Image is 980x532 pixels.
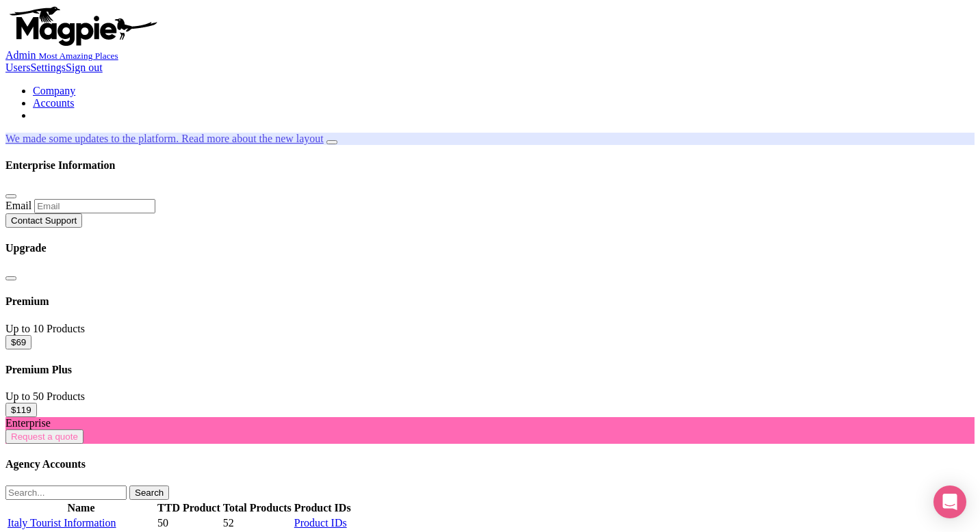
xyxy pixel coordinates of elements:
[157,502,220,514] div: TTD Product
[5,295,975,308] h4: Premium
[33,85,75,96] a: Company
[5,323,975,335] div: Up to 10 Products
[33,97,74,109] a: Accounts
[5,276,16,280] button: Close
[11,431,78,442] span: Request a quote
[38,51,118,61] small: Most Amazing Places
[5,335,31,349] button: $69
[157,516,221,530] td: 50
[933,486,966,518] div: Open Intercom Messenger
[5,417,975,429] div: Enterprise
[5,159,975,172] h4: Enterprise Information
[326,140,337,144] button: Close announcement
[34,199,155,213] input: Email
[5,133,324,144] a: We made some updates to the platform. Read more about the new layout
[223,502,292,514] div: Total Products
[5,194,16,198] button: Close
[5,242,975,254] h4: Upgrade
[294,502,351,514] div: Product IDs
[222,516,292,530] td: 52
[66,62,103,73] a: Sign out
[5,5,159,46] img: logo-ab69f6fb50320c5b225c76a69d11143b.png
[5,49,36,61] span: Admin
[5,364,975,376] h4: Premium Plus
[5,49,118,61] a: Admin Most Amazing Places
[5,213,82,228] button: Contact Support
[30,62,66,73] a: Settings
[5,200,31,211] label: Email
[5,390,975,403] div: Up to 50 Products
[5,458,975,470] h4: Agency Accounts
[5,429,83,444] button: Request a quote
[129,486,169,500] button: Search
[294,517,347,529] a: Product IDs
[5,403,37,417] button: $119
[5,62,30,73] a: Users
[8,502,155,514] div: Name
[5,486,127,500] input: Search...
[8,517,116,529] a: Italy Tourist Information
